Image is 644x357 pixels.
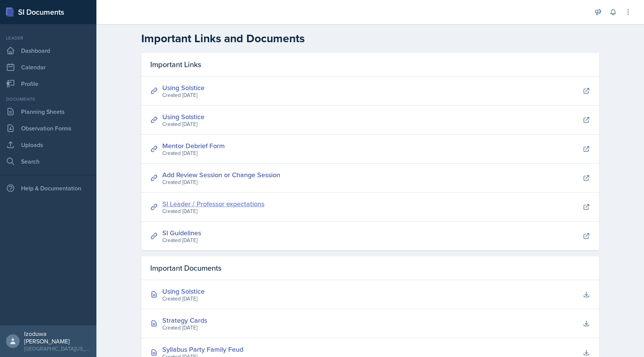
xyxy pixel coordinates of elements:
[3,96,93,103] div: Documents
[162,315,207,325] div: Strategy Cards
[3,76,93,91] a: Profile
[162,141,225,150] a: Mentor Debrief Form
[162,199,264,208] a: SI Leader / Professor expectations
[162,295,204,303] div: Created [DATE]
[162,120,204,128] div: Created [DATE]
[162,112,204,121] a: Using Solstice
[3,154,93,169] a: Search
[3,43,93,58] a: Dashboard
[24,330,90,345] div: Izoduwa [PERSON_NAME]
[162,228,201,237] a: SI Guidelines
[162,236,201,244] div: Created [DATE]
[162,91,204,99] div: Created [DATE]
[162,149,225,157] div: Created [DATE]
[141,32,599,45] h2: Important Links and Documents
[162,83,204,92] a: Using Solstice
[3,104,93,119] a: Planning Sheets
[162,344,243,354] div: Syllabus Party Family Feud
[162,324,207,332] div: Created [DATE]
[3,181,93,196] div: Help & Documentation
[162,178,280,186] div: Created [DATE]
[3,60,93,75] a: Calendar
[150,59,201,70] span: Important Links
[3,121,93,136] a: Observation Forms
[3,137,93,152] a: Uploads
[3,35,93,41] div: Leader
[162,286,204,296] div: Using Solstice
[162,170,280,179] a: Add Review Session or Change Session
[162,207,264,215] div: Created [DATE]
[150,262,221,274] span: Important Documents
[24,345,90,352] div: [GEOGRAPHIC_DATA][US_STATE]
